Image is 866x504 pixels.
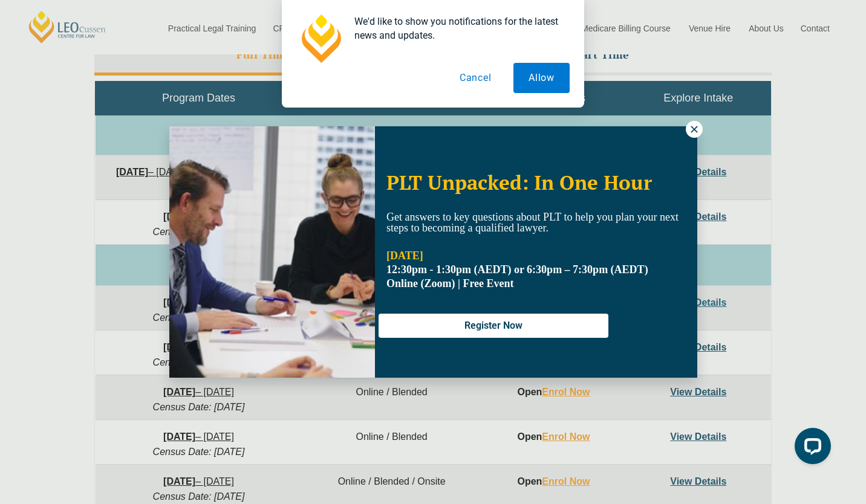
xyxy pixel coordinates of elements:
button: Allow [513,63,570,93]
button: Register Now [379,314,608,338]
span: PLT Unpacked: In One Hour [386,169,652,195]
button: Cancel [444,63,507,93]
span: Online (Zoom) | Free Event [386,277,514,289]
strong: [DATE] [386,250,423,262]
span: Get answers to key questions about PLT to help you plan your next steps to becoming a qualified l... [386,211,679,234]
img: notification icon [296,15,345,63]
strong: 12:30pm - 1:30pm (AEDT) or 6:30pm – 7:30pm (AEDT) [386,263,648,276]
div: We'd like to show you notifications for the latest news and updates. [345,15,570,42]
img: Woman in yellow blouse holding folders looking to the right and smiling [169,126,375,378]
iframe: LiveChat chat widget [785,423,836,474]
button: Close [686,121,703,138]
